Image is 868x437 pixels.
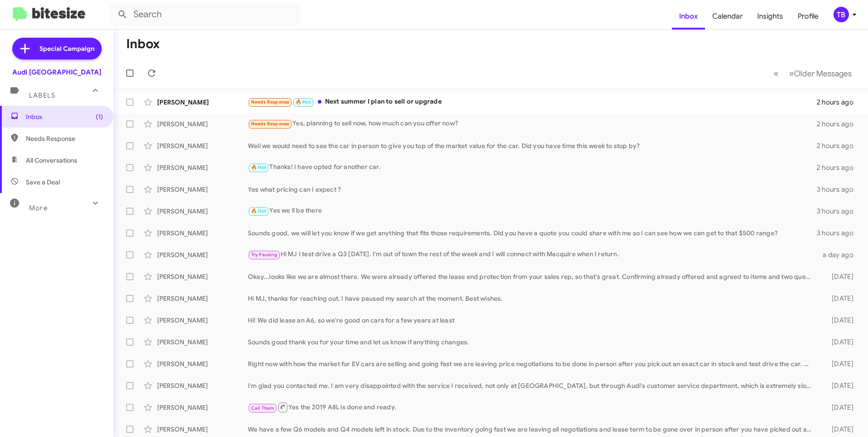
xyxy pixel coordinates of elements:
[817,359,861,368] div: [DATE]
[26,112,103,121] span: Inbox
[705,3,750,30] a: Calendar
[248,119,817,129] div: Yes, planning to sell now, how much can you offer now?
[251,121,290,127] span: Needs Response
[157,316,248,325] div: [PERSON_NAME]
[296,99,311,105] span: 🔥 Hot
[817,207,861,216] div: 3 hours ago
[248,402,817,413] div: Yes the 2019 A8L is done and ready.
[157,207,248,216] div: [PERSON_NAME]
[248,381,817,390] div: I'm glad you contacted me. I am very disappointed with the service I received, not only at [GEOGR...
[750,3,790,30] a: Insights
[157,359,248,368] div: [PERSON_NAME]
[157,119,248,129] div: [PERSON_NAME]
[248,294,817,303] div: Hi MJ, thanks for reaching out. I have paused my search at the moment. Best wishes.
[248,316,817,325] div: Hi! We did lease an A6, so we're good on cars for a few years at least
[126,37,160,51] h1: Inbox
[789,68,794,79] span: »
[248,249,817,260] div: Hi MJ I test drive a Q3 [DATE]. I'm out of town the rest of the week and I will connect with Macq...
[251,208,266,214] span: 🔥 Hot
[157,141,248,150] div: [PERSON_NAME]
[768,64,784,83] button: Previous
[251,164,266,170] span: 🔥 Hot
[12,68,101,77] div: Audi [GEOGRAPHIC_DATA]
[833,7,849,22] div: TB
[817,228,861,238] div: 3 hours ago
[157,381,248,390] div: [PERSON_NAME]
[784,64,857,83] button: Next
[39,44,94,53] span: Special Campaign
[248,185,817,194] div: Yes what pricing can I expect ?
[12,38,102,60] a: Special Campaign
[29,204,48,212] span: More
[157,98,248,107] div: [PERSON_NAME]
[774,68,779,79] span: «
[26,156,77,165] span: All Conversations
[29,91,55,99] span: Labels
[110,4,301,25] input: Search
[248,359,817,368] div: Right now with how the market for EV cars are selling and going fast we are leaving price negotia...
[248,97,817,107] div: Next summer I plan to sell or upgrade
[248,141,817,150] div: Well we would need to see the car in person to give you top of the market value for the car. Did ...
[817,381,861,390] div: [DATE]
[251,252,277,258] span: Try Pausing
[817,272,861,281] div: [DATE]
[251,99,290,105] span: Needs Response
[157,228,248,238] div: [PERSON_NAME]
[157,272,248,281] div: [PERSON_NAME]
[769,64,857,83] nav: Page navigation example
[817,141,861,150] div: 2 hours ago
[817,403,861,412] div: [DATE]
[817,316,861,325] div: [DATE]
[26,134,103,143] span: Needs Response
[817,98,861,107] div: 2 hours ago
[157,185,248,194] div: [PERSON_NAME]
[157,250,248,259] div: [PERSON_NAME]
[790,3,826,30] a: Profile
[157,163,248,172] div: [PERSON_NAME]
[817,294,861,303] div: [DATE]
[817,250,861,259] div: a day ago
[817,163,861,172] div: 2 hours ago
[817,185,861,194] div: 3 hours ago
[672,3,705,30] a: Inbox
[248,206,817,216] div: Yes we ll be there
[817,119,861,129] div: 2 hours ago
[26,178,60,187] span: Save a Deal
[251,405,275,411] span: Call Them
[157,294,248,303] div: [PERSON_NAME]
[248,338,817,347] div: Sounds good thank you for your time and let us know if anything changes.
[248,228,817,238] div: Sounds good, we will let you know if we get anything that fits those requirements. Did you have a...
[157,425,248,434] div: [PERSON_NAME]
[817,338,861,347] div: [DATE]
[157,403,248,412] div: [PERSON_NAME]
[96,112,103,121] span: (1)
[826,7,858,22] button: TB
[248,162,817,173] div: Thanks! I have opted for another car.
[248,425,817,434] div: We have a few Q6 models and Q4 models left in stock. Due to the inventory going fast we are leavi...
[157,338,248,347] div: [PERSON_NAME]
[248,272,817,281] div: Okay...looks like we are almost there. We were already offered the lease end protection from your...
[794,69,852,79] span: Older Messages
[817,425,861,434] div: [DATE]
